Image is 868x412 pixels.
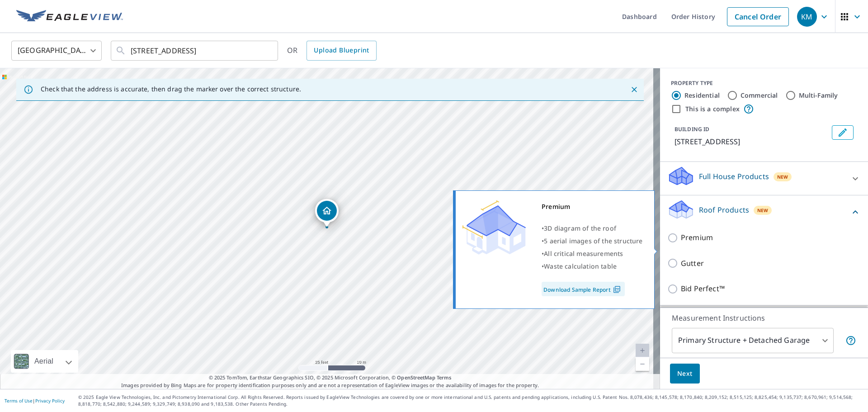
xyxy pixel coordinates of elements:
p: Bid Perfect™ [681,283,725,294]
div: • [542,260,643,273]
a: Cancel Order [727,7,789,26]
button: Close [628,84,640,95]
p: Full House Products [699,171,769,182]
div: KM [797,7,817,27]
a: Upload Blueprint [307,41,376,61]
div: Premium [542,200,643,213]
div: Primary Structure + Detached Garage [672,328,834,353]
label: Multi-Family [799,91,838,100]
p: Check that the address is accurate, then drag the marker over the correct structure. [41,85,301,93]
div: • [542,235,643,247]
div: Aerial [11,350,78,373]
div: • [542,247,643,260]
p: © 2025 Eagle View Technologies, Inc. and Pictometry International Corp. All Rights Reserved. Repo... [78,394,863,407]
p: BUILDING ID [675,125,709,133]
a: Privacy Policy [35,398,65,404]
a: Current Level 20, Zoom In Disabled [636,344,649,357]
span: Next [677,368,693,379]
button: Edit building 1 [832,125,854,140]
div: Full House ProductsNew [667,166,861,191]
p: Premium [681,232,713,243]
img: EV Logo [16,10,123,24]
label: Residential [684,91,720,100]
button: Next [670,364,700,384]
a: OpenStreetMap [397,374,435,381]
div: OR [287,41,377,61]
label: This is a complex [685,104,740,114]
div: [GEOGRAPHIC_DATA] [11,38,102,63]
span: Waste calculation table [544,262,617,270]
span: New [757,207,769,214]
p: Gutter [681,258,704,269]
a: Download Sample Report [542,282,625,296]
span: Your report will include the primary structure and a detached garage if one exists. [845,335,856,346]
div: • [542,222,643,235]
p: Roof Products [699,204,749,215]
span: © 2025 TomTom, Earthstar Geographics SIO, © 2025 Microsoft Corporation, © [209,374,452,382]
p: | [5,398,65,403]
div: Aerial [32,350,56,373]
label: Commercial [741,91,778,100]
img: Premium [462,200,526,255]
span: New [777,173,788,180]
div: Roof ProductsNew [667,199,861,225]
p: [STREET_ADDRESS] [675,136,828,147]
span: Upload Blueprint [314,45,369,56]
img: Pdf Icon [611,285,623,294]
span: 3D diagram of the roof [544,224,616,232]
input: Search by address or latitude-longitude [131,38,259,63]
span: 5 aerial images of the structure [544,237,642,245]
span: All critical measurements [544,249,623,258]
a: Terms [437,374,452,381]
div: Dropped pin, building 1, Residential property, 1407 Carriage Run Dr Pleasant Garden, NC 27313 [315,199,339,227]
p: Measurement Instructions [672,313,856,323]
div: PROPERTY TYPE [671,79,857,87]
a: Current Level 20, Zoom Out [636,357,649,371]
a: Terms of Use [5,398,33,404]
